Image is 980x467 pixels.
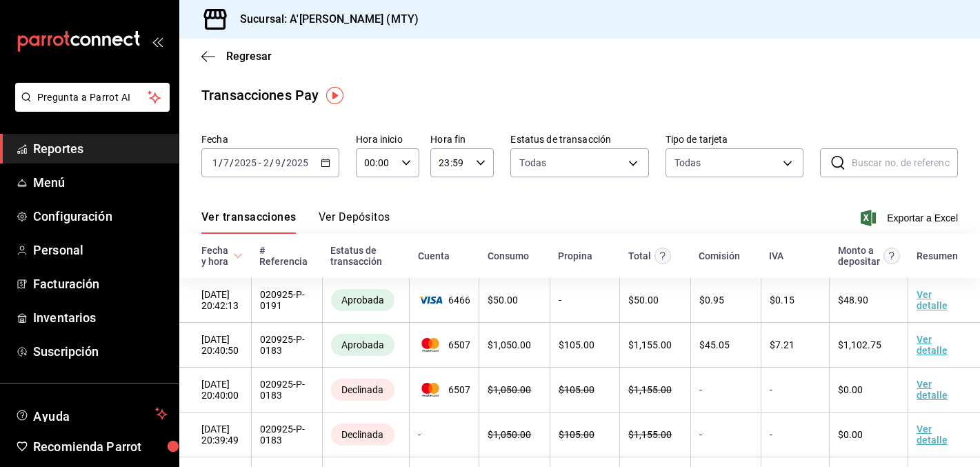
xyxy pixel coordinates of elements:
div: Monto a depositar [838,245,880,267]
div: Cuenta [418,250,450,261]
a: Ver detalle [917,289,948,311]
div: Transacciones declinadas por el banco emisor. No se hace ningún cargo al tarjetahabiente ni al co... [331,379,394,401]
span: - [259,157,261,168]
span: $ 1,155.00 [628,339,672,350]
span: Ayuda [33,406,150,422]
span: Declinada [336,429,389,440]
div: Transacciones Pay [201,85,319,106]
a: Ver detalle [917,334,948,356]
label: Fecha [201,135,339,144]
button: Ver transacciones [201,210,297,234]
span: Pregunta a Parrot AI [37,90,148,105]
span: $ 105.00 [559,339,594,350]
input: ---- [234,157,257,168]
span: $ 45.05 [699,339,730,350]
h3: Sucursal: A'[PERSON_NAME] (MTY) [229,11,419,28]
span: Fecha y hora [201,245,243,267]
div: Resumen [917,250,958,261]
img: Tooltip marker [326,87,343,104]
span: Aprobada [336,295,390,306]
td: 020925-P-0191 [251,278,322,323]
span: Aprobada [336,339,390,350]
div: IVA [769,250,783,261]
span: / [270,157,274,168]
span: Regresar [226,50,272,63]
label: Tipo de tarjeta [666,135,803,144]
input: Buscar no. de referencia [852,149,958,177]
span: 6507 [418,338,470,352]
td: [DATE] 20:42:13 [179,278,251,323]
span: / [230,157,234,168]
svg: Este monto equivale al total pagado por el comensal antes de aplicar Comisión e IVA. [654,248,671,264]
div: Todas [674,156,701,170]
a: Pregunta a Parrot AI [10,100,170,115]
svg: Este es el monto resultante del total pagado menos comisión e IVA. Esta será la parte que se depo... [883,248,900,264]
span: $ 105.00 [559,384,594,395]
span: $ 0.95 [699,295,724,306]
span: $ 1,050.00 [488,384,531,395]
span: Reportes [33,139,168,158]
button: Ver Depósitos [319,210,390,234]
span: Declinada [336,384,389,395]
div: Transacciones declinadas por el banco emisor. No se hace ningún cargo al tarjetahabiente ni al co... [331,424,394,446]
input: ---- [286,157,309,168]
div: Transacciones cobradas de manera exitosa. [331,289,394,311]
td: - [761,413,829,457]
input: -- [223,157,230,168]
span: $ 1,155.00 [628,429,672,440]
div: Fecha y hora [201,245,230,267]
td: $0.00 [830,368,908,413]
td: - [550,278,619,323]
td: - [410,413,479,457]
label: Hora inicio [356,135,419,144]
span: Menú [33,173,168,192]
div: Consumo [488,250,529,261]
td: - [761,368,829,413]
label: Estatus de transacción [510,135,648,144]
a: Ver detalle [917,379,948,401]
button: open_drawer_menu [152,36,163,47]
button: Regresar [201,50,272,63]
td: 020925-P-0183 [251,413,322,457]
td: [DATE] 20:40:00 [179,368,251,413]
td: $0.00 [830,413,908,457]
button: Exportar a Excel [863,210,958,226]
td: 020925-P-0183 [251,368,322,413]
span: 6466 [418,295,470,306]
td: 020925-P-0183 [251,323,322,368]
span: $ 48.90 [838,295,868,306]
span: $ 7.21 [770,339,794,350]
span: Configuración [33,207,168,226]
button: Pregunta a Parrot AI [15,83,170,112]
span: Personal [33,241,168,259]
span: $ 1,050.00 [488,339,531,350]
span: $ 50.00 [628,295,659,306]
span: Recomienda Parrot [33,437,168,456]
td: [DATE] 20:40:50 [179,323,251,368]
div: Transacciones cobradas de manera exitosa. [331,334,394,356]
span: / [281,157,286,168]
div: Comisión [699,250,740,261]
td: - [690,413,761,457]
span: Facturación [33,275,168,293]
input: -- [212,157,219,168]
span: $ 105.00 [559,429,594,440]
span: $ 0.15 [770,295,794,306]
span: $ 1,050.00 [488,429,531,440]
a: Ver detalle [917,424,948,446]
div: # Referencia [259,245,314,267]
div: Total [628,250,651,261]
span: 6507 [418,383,470,397]
span: / [219,157,223,168]
td: - [690,368,761,413]
label: Hora fin [430,135,494,144]
span: Inventarios [33,308,168,327]
div: Propina [558,250,592,261]
span: Suscripción [33,342,168,361]
div: navigation tabs [201,210,390,234]
td: [DATE] 20:39:49 [179,413,251,457]
span: $ 1,102.75 [838,339,881,350]
span: $ 50.00 [488,295,518,306]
